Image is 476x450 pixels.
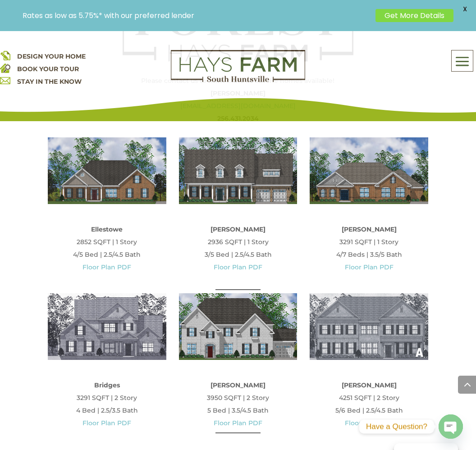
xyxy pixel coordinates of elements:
strong: 256.431.2034 [217,114,259,123]
a: Floor Plan PDF [214,419,262,427]
p: 3291 SQFT | 1 Story 4/7 Beds | 3.5/5 Bath [310,210,428,273]
span: X [458,2,471,16]
a: BOOK YOUR TOUR [17,65,79,73]
p: Rates as low as 5.75%* with our preferred lender [23,11,371,20]
a: STAY IN THE KNOW [17,77,82,86]
p: 2852 SQFT | 1 Story 4/5 Bed | 2.5/4.5 Bath [48,210,166,273]
a: Floor Plan PDF [345,419,394,427]
a: Floor Plan PDF [82,419,131,427]
img: Logo [171,50,305,82]
a: Floor Plan PDF [214,263,262,271]
p: 3950 SQFT | 2 Story 5 Bed | 3.5/4.5 Bath [179,366,297,429]
a: hays farm homes huntsville development [171,76,305,84]
a: Floor Plan PDF [82,263,131,271]
strong: Ellestowe [91,225,123,233]
p: 4251 SQFT | 2 Story 5/6 Bed | 2.5/4.5 Bath [310,366,428,429]
a: Floor Plan PDF [345,263,394,271]
strong: [PERSON_NAME] [342,381,397,389]
strong: [PERSON_NAME] [342,225,397,233]
strong: [PERSON_NAME] [211,381,265,389]
a: Get More Details [375,9,453,22]
p: 3291 SQFT | 2 Story 4 Bed | 2.5/3.5 Bath [48,366,166,429]
strong: [PERSON_NAME] [211,225,265,233]
p: 2936 SQFT | 1 Story 3/5 Bed | 2.5/4.5 Bath [179,210,297,273]
a: DESIGN YOUR HOME [17,52,86,60]
strong: Bridges [94,381,120,389]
